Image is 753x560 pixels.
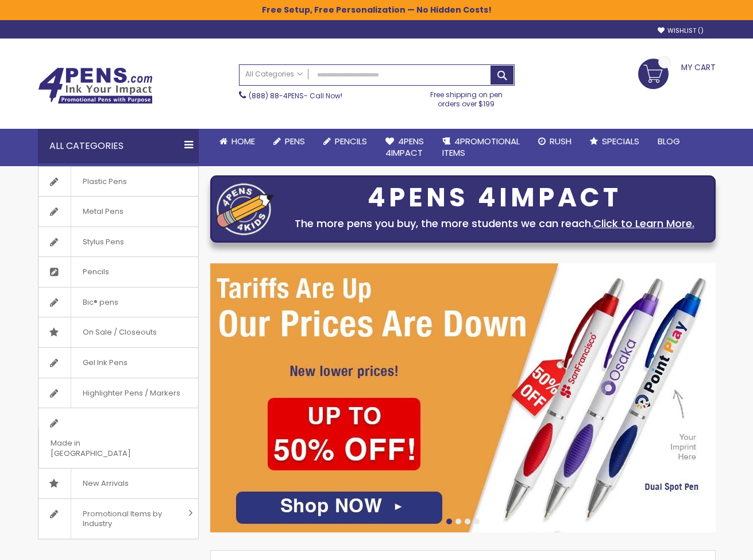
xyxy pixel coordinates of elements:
img: 4Pens Custom Pens and Promotional Products [38,67,153,104]
span: All Categories [245,70,303,79]
span: Specials [602,135,639,147]
a: 4Pens4impact [376,129,433,166]
a: Highlighter Pens / Markers [38,378,198,408]
a: On Sale / Closeouts [38,317,198,347]
a: Home [210,129,264,154]
a: Stylus Pens [38,227,198,257]
a: Made in [GEOGRAPHIC_DATA] [38,408,198,468]
a: Gel Ink Pens [38,348,198,378]
span: Highlighter Pens / Markers [71,378,192,408]
span: New Arrivals [71,469,140,498]
div: 4PENS 4IMPACT [280,186,709,210]
a: (888) 88-4PENS [249,91,304,101]
span: 4Pens 4impact [385,135,424,159]
div: The more pens you buy, the more students we can reach. [280,216,709,232]
span: Bic® pens [71,287,130,317]
span: Gel Ink Pens [71,348,139,378]
img: four_pen_logo.png [217,183,274,235]
div: Free shipping on pen orders over $199 [418,86,515,109]
span: Metal Pens [71,197,135,227]
a: Pencils [38,257,198,287]
span: 4PROMOTIONAL ITEMS [442,135,520,159]
span: Plastic Pens [71,167,138,197]
a: Click to Learn More. [593,216,694,231]
a: Rush [529,129,581,154]
span: Home [231,135,255,147]
span: - Call Now! [249,91,342,101]
a: Pencils [314,129,376,154]
img: /cheap-promotional-products.html [210,263,716,532]
a: Plastic Pens [38,167,198,197]
a: All Categories [240,65,308,84]
a: Metal Pens [38,197,198,227]
span: On Sale / Closeouts [71,317,168,347]
div: All Categories [38,129,199,163]
a: New Arrivals [38,469,198,498]
a: Wishlist [658,26,704,35]
span: Blog [658,135,680,147]
a: Bic® pens [38,287,198,317]
span: Pens [285,135,305,147]
a: Pens [264,129,314,154]
span: Made in [GEOGRAPHIC_DATA] [38,428,169,468]
span: Pencils [71,257,121,287]
span: Rush [550,135,571,147]
span: Pencils [335,135,367,147]
span: Promotional Items by Industry [71,499,184,539]
a: Promotional Items by Industry [38,499,198,539]
a: 4PROMOTIONALITEMS [433,129,529,166]
span: Stylus Pens [71,227,136,257]
a: Specials [581,129,648,154]
a: Blog [648,129,689,154]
